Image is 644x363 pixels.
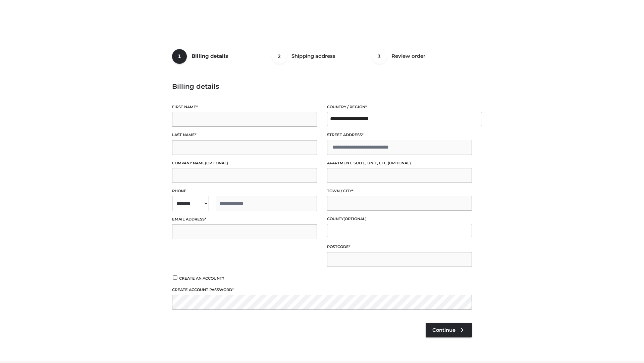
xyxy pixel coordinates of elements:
span: 1 [172,49,187,64]
label: Country / Region [327,104,472,110]
input: Create an account? [172,275,178,280]
label: Create account password [172,287,472,293]
label: Company name [172,160,317,166]
label: Phone [172,188,317,194]
span: 2 [272,49,287,64]
a: Continue [426,323,472,337]
label: Town / City [327,188,472,194]
h3: Billing details [172,82,472,90]
label: Email address [172,216,317,223]
label: Apartment, suite, unit, etc. [327,160,472,166]
label: County [327,216,472,222]
label: First name [172,104,317,110]
span: (optional) [388,161,411,165]
span: (optional) [343,216,367,221]
label: Last name [172,132,317,138]
span: Review order [391,53,425,59]
span: Billing details [192,53,228,59]
span: Shipping address [291,53,335,59]
span: (optional) [205,161,228,165]
label: Postcode [327,244,472,250]
span: Create an account? [179,276,224,281]
label: Street address [327,132,472,138]
span: 3 [372,49,387,64]
span: Continue [432,327,455,333]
